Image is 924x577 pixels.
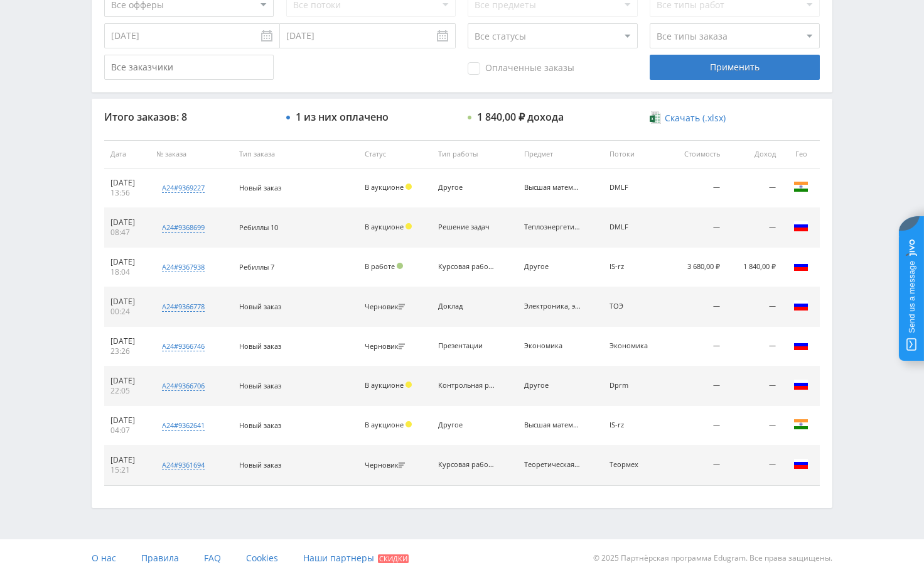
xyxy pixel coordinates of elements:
div: 1 из них оплачено [296,111,389,123]
div: DMLF [610,223,660,231]
span: Холд [406,223,412,229]
div: Экономика [524,342,581,350]
span: О нас [92,552,116,564]
td: 3 680,00 ₽ [666,248,726,287]
img: ind.png [793,417,808,432]
div: Теплоэнергетика и теплотехника [524,223,581,231]
div: Решение задач [438,223,495,231]
div: 08:47 [110,228,144,238]
div: a24#9369227 [162,183,205,193]
span: Новый заказ [239,341,281,351]
div: Теоретическая механика [524,461,581,469]
span: Подтвержден [397,263,403,269]
div: DMLF [610,184,660,192]
span: Новый заказ [239,183,281,192]
a: Cookies [246,539,278,577]
img: rus.png [793,219,808,234]
span: В аукционе [365,222,404,231]
span: Cookies [246,552,278,564]
div: Презентации [438,342,495,350]
td: — [726,168,782,208]
a: FAQ [204,539,221,577]
div: Черновик [365,303,408,311]
div: © 2025 Партнёрская программа Edugram. Все права защищены. [468,539,832,577]
div: Черновик [365,343,408,351]
td: — [666,366,726,406]
div: IS-rz [610,263,660,271]
th: Статус [358,140,432,168]
th: Предмет [518,140,603,168]
div: a24#9362641 [162,420,205,431]
span: Ребиллы 10 [239,223,278,232]
th: Потоки [603,140,666,168]
img: rus.png [793,338,808,353]
input: Все заказчики [104,55,274,80]
div: [DATE] [110,257,144,267]
a: Скачать (.xlsx) [650,112,725,124]
div: Высшая математика [524,421,581,429]
div: a24#9367938 [162,262,205,272]
td: — [666,168,726,208]
td: — [726,327,782,366]
a: Правила [141,539,179,577]
span: В аукционе [365,182,404,192]
span: FAQ [204,552,221,564]
img: ind.png [793,179,808,194]
div: [DATE] [110,336,144,346]
div: 04:07 [110,426,144,436]
div: Другое [438,184,495,192]
th: Доход [726,140,782,168]
span: В аукционе [365,380,404,390]
td: — [666,287,726,327]
span: Холд [406,184,412,190]
th: Дата [104,140,150,168]
span: Новый заказ [239,381,281,390]
div: [DATE] [110,178,144,188]
div: 22:05 [110,386,144,396]
a: О нас [92,539,116,577]
div: a24#9366706 [162,381,205,391]
span: Скачать (.xlsx) [665,113,726,123]
td: — [666,327,726,366]
div: Доклад [438,302,495,310]
td: — [666,446,726,485]
th: Гео [782,140,820,168]
img: rus.png [793,298,808,313]
div: Теормех [610,461,660,469]
img: xlsx [650,111,660,124]
div: Экономика [610,342,660,350]
div: Dprm [610,382,660,390]
div: Контрольная работа [438,382,495,390]
div: a24#9361694 [162,460,205,470]
div: [DATE] [110,217,144,228]
div: 1 840,00 ₽ дохода [477,111,564,123]
div: ТОЭ [610,302,660,310]
th: Тип заказа [233,140,358,168]
td: — [726,366,782,406]
td: — [726,446,782,485]
div: 23:26 [110,346,144,356]
div: Итого заказов: 8 [104,111,274,123]
span: Ребиллы 7 [239,262,274,272]
td: 1 840,00 ₽ [726,248,782,287]
div: Курсовая работа [438,263,495,271]
div: 18:04 [110,267,144,277]
a: Наши партнеры Скидки [303,539,409,577]
img: rus.png [793,258,808,273]
td: — [726,406,782,446]
span: В работе [365,261,395,271]
div: [DATE] [110,376,144,386]
div: Применить [650,55,819,80]
div: Курсовая работа [438,461,495,469]
th: Тип работы [432,140,517,168]
div: a24#9366778 [162,302,205,312]
div: a24#9368699 [162,223,205,233]
img: rus.png [793,377,808,392]
img: rus.png [793,456,808,471]
th: Стоимость [666,140,726,168]
div: 13:56 [110,188,144,198]
span: Новый заказ [239,302,281,311]
span: Наши партнеры [303,552,374,564]
span: Холд [406,382,412,388]
span: В аукционе [365,420,404,429]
